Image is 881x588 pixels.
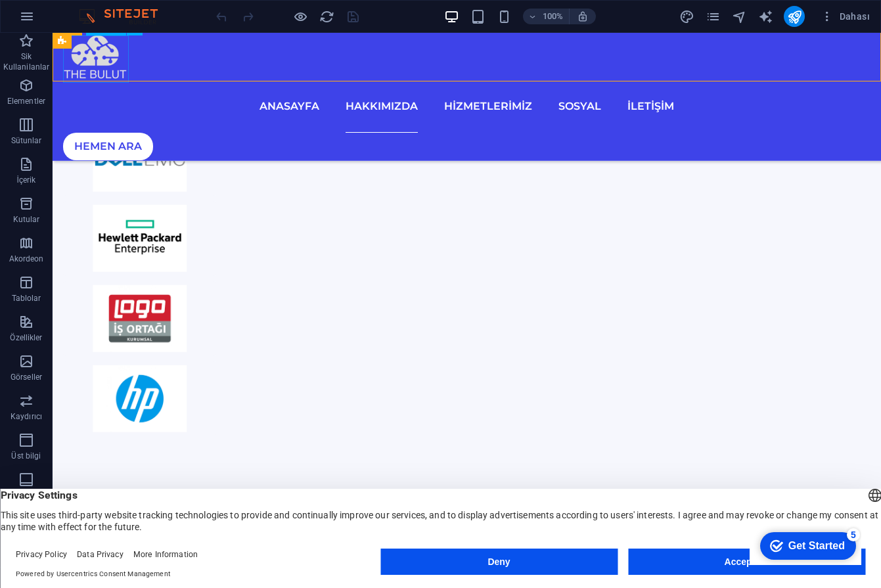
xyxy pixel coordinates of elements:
[543,9,564,24] h6: 100%
[9,254,44,264] p: Akordeon
[319,9,334,24] button: reload
[76,9,174,24] img: Editor Logo
[7,96,45,106] p: Elementler
[16,175,35,185] p: İçerik
[11,451,41,461] p: Üst bilgi
[10,332,42,343] p: Özellikler
[577,11,589,22] i: Yeniden boyutlandırmada yakınlaştırma düzeyini seçilen cihaza uyacak şekilde otomatik olarak ayarla.
[821,10,870,23] span: Dahası
[11,135,42,146] p: Sütunlar
[319,9,334,24] i: Sayfayı yeniden yükleyin
[732,9,747,24] i: Navigatör
[11,411,42,422] p: Kaydırıcı
[679,9,694,24] i: Tasarım (Ctrl+Alt+Y)
[706,9,721,24] i: Sayfalar (Ctrl+Alt+S)
[12,293,41,304] p: Tablolar
[13,214,40,225] p: Kutular
[11,372,42,382] p: Görseller
[784,6,805,27] button: publish
[705,9,721,24] button: pages
[757,9,773,24] button: text_generator
[815,6,875,27] button: Dahası
[11,7,106,34] div: Get Started 5 items remaining, 0% complete
[787,9,802,24] i: Yayınla
[97,3,110,16] div: 5
[292,9,308,24] button: Ön izleme modundan çıkıp düzenlemeye devam etmek için buraya tıklayın
[731,9,747,24] button: navigator
[758,9,773,24] i: AI Writer
[39,14,95,26] div: Get Started
[679,9,694,24] button: design
[523,9,570,24] button: 100%
[11,517,803,579] span: The Bulut Teknoloji Veri Merkezi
